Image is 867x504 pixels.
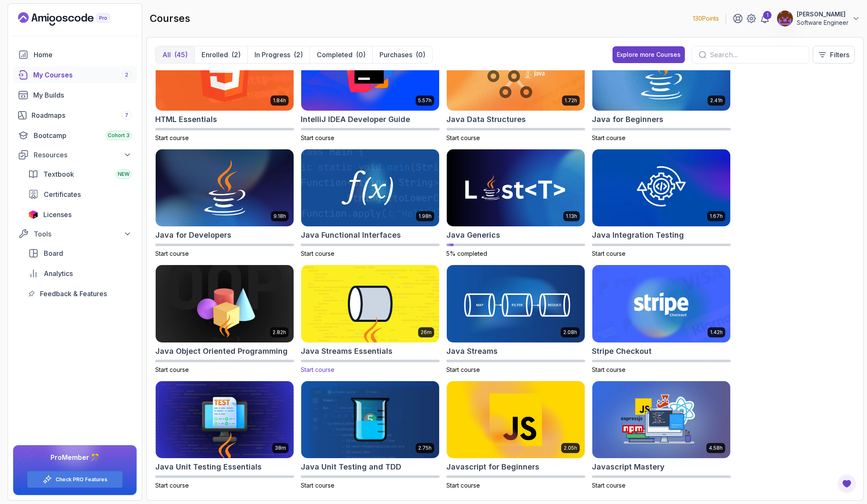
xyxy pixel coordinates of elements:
[202,50,228,60] p: Enrolled
[418,445,432,451] p: 2.75h
[273,329,286,336] p: 2.82h
[43,169,74,179] span: Textbook
[18,12,129,26] a: Landing page
[446,149,585,258] a: Java Generics card1.13hJava Generics5% completed
[56,476,107,483] a: Check PRO Features
[301,345,392,357] h2: Java Streams Essentials
[592,149,730,227] img: Java Integration Testing card
[446,229,500,241] h2: Java Generics
[27,471,123,488] button: Check PRO Features
[44,189,81,199] span: Certificates
[33,90,132,100] div: My Builds
[592,381,730,459] img: Javascript Mastery card
[301,229,401,241] h2: Java Functional Interfaces
[155,461,262,473] h2: Java Unit Testing Essentials
[174,50,188,60] div: (45)
[592,250,626,257] span: Start course
[317,50,353,60] p: Completed
[301,33,439,111] img: IntelliJ IDEA Developer Guide card
[13,66,137,83] a: courses
[709,445,723,451] p: 4.58h
[612,46,685,63] button: Explore more Courses
[255,50,290,60] p: In Progress
[150,12,190,25] h2: courses
[125,72,128,78] span: 2
[13,226,137,241] button: Tools
[447,381,585,459] img: Javascript for Beginners card
[617,50,681,59] div: Explore more Courses
[592,345,652,357] h2: Stripe Checkout
[301,461,401,473] h2: Java Unit Testing and TDD
[447,33,585,111] img: Java Data Structures card
[118,171,130,178] span: NEW
[275,445,286,451] p: 38m
[446,114,526,125] h2: Java Data Structures
[43,210,72,220] span: Licenses
[155,366,189,373] span: Start course
[446,134,480,141] span: Start course
[156,33,294,111] img: HTML Essentials card
[418,97,432,104] p: 5.57h
[592,461,665,473] h2: Javascript Mastery
[34,229,132,239] div: Tools
[34,50,132,60] div: Home
[156,265,294,342] img: Java Object Oriented Programming card
[592,265,730,342] img: Stripe Checkout card
[301,134,334,141] span: Start course
[156,46,194,63] button: All(45)
[298,263,443,345] img: Java Streams Essentials card
[155,229,231,241] h2: Java for Developers
[40,289,107,299] span: Feedback & Features
[294,50,303,60] div: (2)
[194,46,247,63] button: Enrolled(2)
[421,329,432,336] p: 26m
[301,381,439,459] img: Java Unit Testing and TDD card
[231,50,241,60] div: (2)
[273,213,286,220] p: 9.18h
[797,10,848,19] p: [PERSON_NAME]
[125,112,128,119] span: 7
[564,445,577,451] p: 2.05h
[813,46,855,64] button: Filters
[32,110,132,120] div: Roadmaps
[379,50,412,60] p: Purchases
[108,132,130,139] span: Cohort 3
[162,50,171,60] p: All
[273,97,286,104] p: 1.84h
[446,482,480,489] span: Start course
[13,107,137,124] a: roadmaps
[301,149,439,227] img: Java Functional Interfaces card
[777,11,793,27] img: user profile image
[830,50,849,60] p: Filters
[23,245,137,262] a: board
[301,366,334,373] span: Start course
[310,46,372,63] button: Completed(0)
[446,250,487,257] span: 5% completed
[23,186,137,203] a: certificates
[837,474,857,494] button: Open Feedback Button
[710,213,723,220] p: 1.67h
[155,482,189,489] span: Start course
[446,461,539,473] h2: Javascript for Beginners
[563,329,577,336] p: 2.08h
[592,33,730,111] img: Java for Beginners card
[23,285,137,302] a: feedback
[763,11,772,19] div: 1
[156,149,294,227] img: Java for Developers card
[710,97,723,104] p: 2.41h
[155,250,189,257] span: Start course
[693,14,719,23] p: 130 Points
[592,229,684,241] h2: Java Integration Testing
[23,166,137,183] a: textbook
[34,130,132,141] div: Bootcamp
[710,329,723,336] p: 1.42h
[44,268,73,279] span: Analytics
[372,46,432,63] button: Purchases(0)
[710,50,802,60] input: Search...
[447,265,585,342] img: Java Streams card
[592,134,626,141] span: Start course
[247,46,310,63] button: In Progress(2)
[34,150,132,160] div: Resources
[447,149,585,227] img: Java Generics card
